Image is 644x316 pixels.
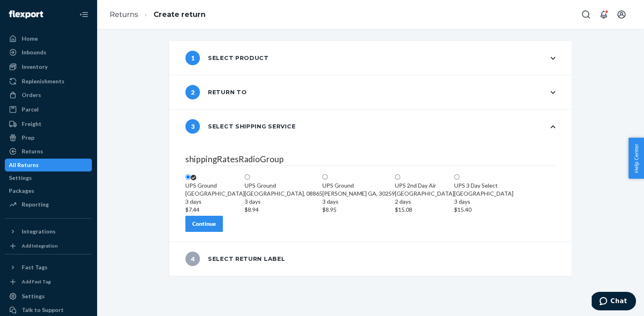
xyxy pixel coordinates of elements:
div: $8.95 [322,206,395,214]
input: UPS Ground[GEOGRAPHIC_DATA]3 days$7.44 [185,174,191,180]
div: Freight [22,120,42,128]
div: Select product [185,51,269,65]
a: Freight [5,118,92,130]
div: 3 days [322,198,395,206]
div: Add Integration [22,242,58,249]
div: $15.08 [395,206,454,214]
button: Help Center [628,138,644,179]
a: Replenishments [5,75,92,88]
div: 2 days [395,198,454,206]
button: Open Search Box [578,6,594,23]
div: Returns [22,147,43,155]
div: Replenishments [22,77,64,85]
button: Integrations [5,225,92,238]
div: [GEOGRAPHIC_DATA] [185,190,245,214]
button: Fast Tags [5,261,92,274]
a: Reporting [5,198,92,211]
a: Settings [5,171,92,184]
div: $7.44 [185,206,245,214]
a: Home [5,32,92,45]
div: $15.40 [454,206,513,214]
div: 3 days [185,198,245,206]
input: UPS 3 Day Select[GEOGRAPHIC_DATA]3 days$15.40 [454,174,459,180]
div: 3 days [454,198,513,206]
div: [PERSON_NAME] GA, 30259 [322,190,395,214]
div: UPS Ground [185,182,245,190]
div: UPS 3 Day Select [454,182,513,190]
div: Inventory [22,63,48,71]
div: [GEOGRAPHIC_DATA] [454,190,513,214]
div: Talk to Support [22,306,64,314]
a: Packages [5,184,92,197]
div: Continue [192,220,216,228]
a: Add Fast Tag [5,277,92,287]
div: Select shipping service [185,119,295,134]
a: Parcel [5,103,92,116]
div: Orders [22,91,41,99]
a: Create return [154,10,206,19]
iframe: Opens a widget where you can chat to one of our agents [592,292,636,312]
div: Return to [185,85,247,99]
div: $8.94 [245,206,322,214]
div: Home [22,35,38,43]
a: All Returns [5,159,92,171]
div: Fast Tags [22,263,48,271]
img: Flexport logo [9,10,43,19]
div: Reporting [22,200,49,209]
div: UPS Ground [245,182,322,190]
button: Close Navigation [76,6,92,23]
a: Settings [5,290,92,303]
span: 4 [185,252,200,266]
span: 3 [185,119,200,134]
div: [GEOGRAPHIC_DATA] [395,190,454,214]
ol: breadcrumbs [103,3,212,27]
a: Add Integration [5,241,92,251]
div: All Returns [9,161,39,169]
input: UPS Ground[PERSON_NAME] GA, 302593 days$8.95 [322,174,328,180]
input: UPS Ground[GEOGRAPHIC_DATA], 088653 days$8.94 [245,174,250,180]
a: Inventory [5,60,92,73]
div: 3 days [245,198,322,206]
a: Returns [5,145,92,158]
button: Open notifications [596,6,612,23]
span: 2 [185,85,200,99]
a: Orders [5,89,92,101]
a: Returns [110,10,138,19]
a: Prep [5,131,92,144]
div: Parcel [22,105,39,114]
span: 1 [185,51,200,65]
div: Integrations [22,227,56,235]
div: Select return label [185,252,285,266]
div: Add Fast Tag [22,278,51,285]
div: Settings [9,174,32,182]
div: Inbounds [22,48,46,56]
div: [GEOGRAPHIC_DATA], 08865 [245,190,322,214]
input: UPS 2nd Day Air[GEOGRAPHIC_DATA]2 days$15.08 [395,174,400,180]
div: Prep [22,134,34,142]
div: UPS 2nd Day Air [395,182,454,190]
a: Inbounds [5,46,92,59]
button: Continue [185,216,223,232]
button: Open account menu [613,6,629,23]
div: Settings [22,292,45,300]
div: Packages [9,187,34,195]
legend: shippingRatesRadioGroup [185,153,555,165]
div: UPS Ground [322,182,395,190]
